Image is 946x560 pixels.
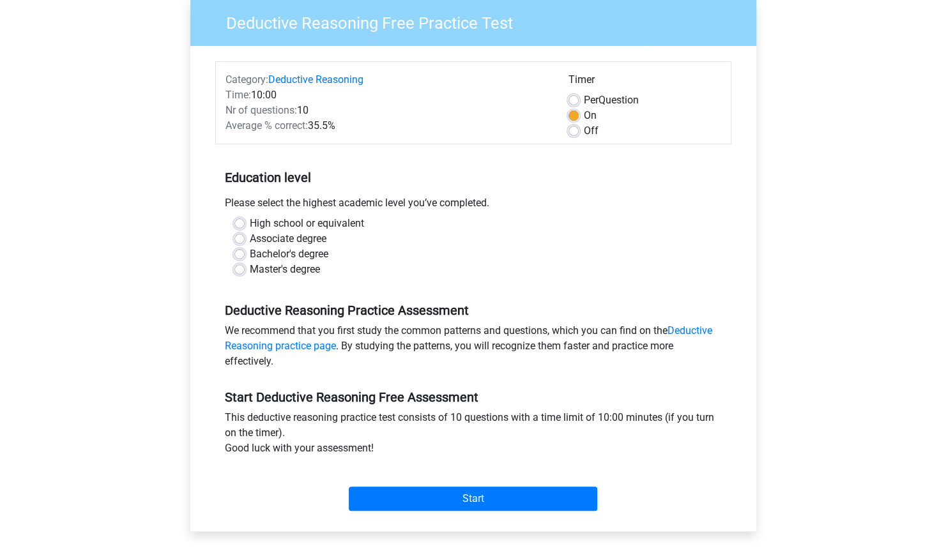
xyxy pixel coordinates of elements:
div: Please select the highest academic level you’ve completed. [215,195,731,216]
span: Average % correct: [225,119,308,132]
span: Per [584,94,599,106]
h5: Education level [225,165,722,190]
input: Start [349,487,597,511]
div: 10:00 [216,87,559,103]
div: This deductive reasoning practice test consists of 10 questions with a time limit of 10:00 minute... [215,410,731,461]
label: Off [584,123,599,139]
div: 35.5% [216,118,559,133]
div: Timer [568,72,721,93]
span: Category: [225,73,268,86]
label: Bachelor's degree [250,246,328,262]
label: Master's degree [250,262,320,277]
h5: Start Deductive Reasoning Free Assessment [225,390,722,405]
div: We recommend that you first study the common patterns and questions, which you can find on the . ... [215,323,731,374]
h3: Deductive Reasoning Free Practice Test [211,8,747,33]
label: Associate degree [250,231,326,246]
label: High school or equivalent [250,216,364,231]
span: Nr of questions: [225,104,297,116]
span: Time: [225,89,251,101]
h5: Deductive Reasoning Practice Assessment [225,303,722,318]
label: On [584,108,597,123]
a: Deductive Reasoning [268,73,363,86]
div: 10 [216,103,559,118]
label: Question [584,93,639,108]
